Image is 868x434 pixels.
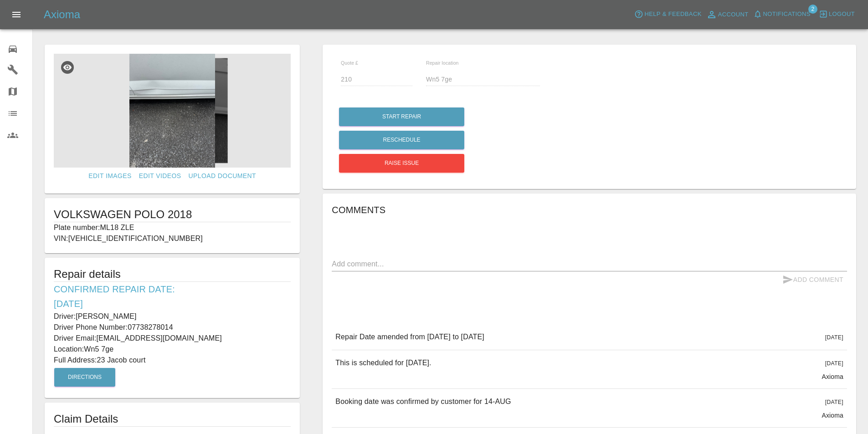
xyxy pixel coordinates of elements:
[825,399,843,405] span: [DATE]
[54,233,291,244] p: VIN: [VEHICLE_IDENTIFICATION_NUMBER]
[44,7,80,22] h5: Axioma
[335,357,431,368] p: This is scheduled for [DATE].
[54,344,291,355] p: Location: Wn5 7ge
[825,334,843,341] span: [DATE]
[718,10,749,20] span: Account
[5,4,27,26] button: Open drawer
[54,207,291,222] h1: VOLKSWAGEN POLO 2018
[822,411,843,420] p: Axioma
[339,107,464,126] button: Start Repair
[85,168,135,184] a: Edit Images
[644,9,701,20] span: Help & Feedback
[632,7,704,21] button: Help & Feedback
[54,267,291,281] h5: Repair details
[54,333,291,344] p: Driver Email: [EMAIL_ADDRESS][DOMAIN_NAME]
[54,282,291,311] h6: Confirmed Repair Date: [DATE]
[817,7,857,21] button: Logout
[54,311,291,322] p: Driver: [PERSON_NAME]
[341,60,358,66] span: Quote £
[751,7,813,21] button: Notifications
[54,222,291,233] p: Plate number: ML18 ZLE
[54,368,115,387] button: Directions
[825,360,843,367] span: [DATE]
[54,412,291,426] h1: Claim Details
[822,372,843,381] p: Axioma
[135,168,185,184] a: Edit Videos
[763,9,811,20] span: Notifications
[426,60,459,66] span: Repair location
[339,154,464,173] button: Raise issue
[704,7,751,22] a: Account
[185,168,260,184] a: Upload Document
[339,131,464,149] button: Reschedule
[54,54,291,168] img: 9b03bca4-cf80-45f5-b8e4-5db2ba854f5a
[54,322,291,333] p: Driver Phone Number: 07738278014
[54,355,291,366] p: Full Address: 23 Jacob court
[335,332,484,342] p: Repair Date amended from [DATE] to [DATE]
[829,9,855,20] span: Logout
[332,203,847,217] h6: Comments
[808,5,817,14] span: 2
[335,396,511,407] p: Booking date was confirmed by customer for 14-AUG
